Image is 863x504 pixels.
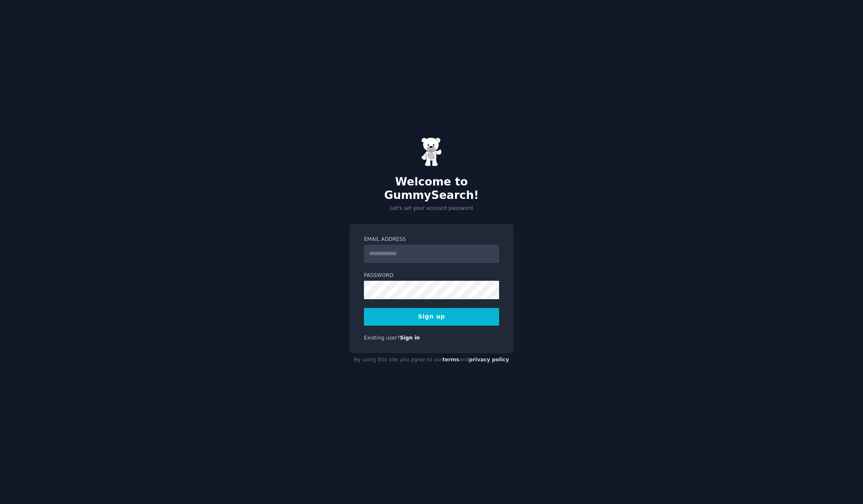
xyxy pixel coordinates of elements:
div: By using this site you agree to our and [349,353,514,367]
label: Email Address [364,236,499,243]
p: Let's set your account password [349,205,514,212]
a: privacy policy [469,357,509,363]
span: Existing user? [364,335,400,341]
a: Sign in [400,335,420,341]
h2: Welcome to GummySearch! [349,175,514,202]
label: Password [364,272,499,279]
img: Gummy Bear [421,137,442,167]
a: terms [442,357,459,363]
button: Sign up [364,308,499,326]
